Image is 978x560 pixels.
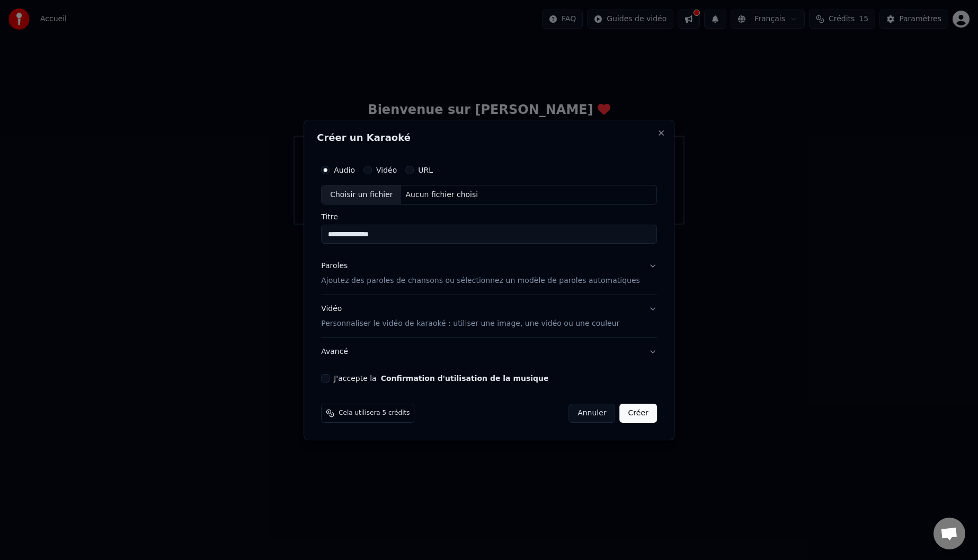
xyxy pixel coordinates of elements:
button: Créer [620,404,657,423]
span: Cela utilisera 5 crédits [339,409,410,417]
label: Audio [334,166,355,174]
div: Aucun fichier choisi [402,190,483,200]
p: Personnaliser le vidéo de karaoké : utiliser une image, une vidéo ou une couleur [321,318,619,329]
div: Paroles [321,261,348,272]
button: Annuler [568,404,615,423]
label: Titre [321,214,657,221]
button: Avancé [321,338,657,366]
label: Vidéo [376,166,397,174]
button: J'accepte la [381,375,549,382]
div: Choisir un fichier [322,185,401,205]
label: URL [418,166,433,174]
label: J'accepte la [334,375,548,382]
p: Ajoutez des paroles de chansons ou sélectionnez un modèle de paroles automatiques [321,276,640,287]
h2: Créer un Karaoké [317,133,661,143]
button: VidéoPersonnaliser le vidéo de karaoké : utiliser une image, une vidéo ou une couleur [321,296,657,338]
div: Vidéo [321,304,619,330]
button: ParolesAjoutez des paroles de chansons ou sélectionnez un modèle de paroles automatiques [321,253,657,295]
